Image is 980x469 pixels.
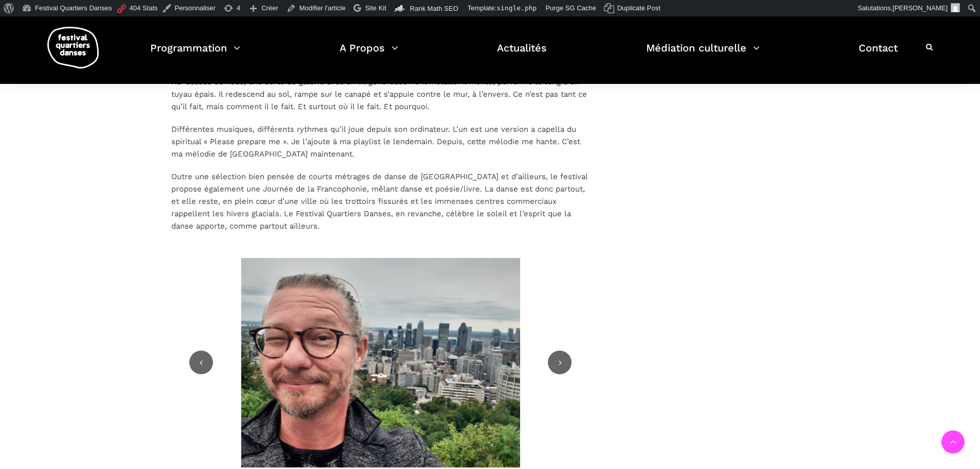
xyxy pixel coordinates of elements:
[47,27,99,68] img: logo-fqd-med
[171,123,590,160] p: Différentes musiques, différents rythmes qu’il joue depuis son ordinateur. L’un est une version a...
[859,39,898,70] a: Contact
[893,4,948,12] span: [PERSON_NAME]
[646,39,760,70] a: Médiation culturelle
[496,4,537,12] span: single.php
[171,258,590,467] img: the_author_with_a_view_over_montreal_belvedere_kondiaronk_on_mount_royal
[410,5,458,12] span: Rank Math SEO
[171,76,590,113] p: Au-dessus de nous, une sorte de galerie avec un lit généreusement installé. Il monte, performe le...
[150,39,240,70] a: Programmation
[340,39,398,70] a: A Propos
[365,4,386,12] span: Site Kit
[171,170,590,232] p: Outre une sélection bien pensée de courts métrages de danse de [GEOGRAPHIC_DATA] et d’ailleurs, l...
[497,39,547,70] a: Actualités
